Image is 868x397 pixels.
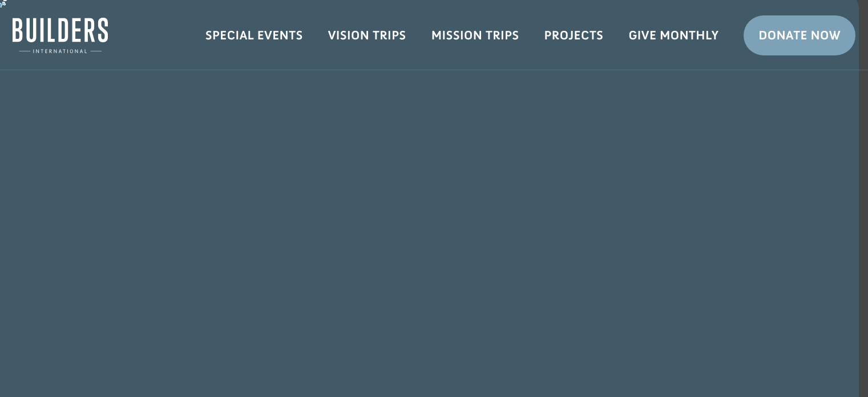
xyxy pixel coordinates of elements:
[193,19,316,52] a: Special Events
[13,18,108,53] img: Builders International
[419,19,532,52] a: Mission Trips
[316,19,419,52] a: Vision Trips
[744,15,855,55] a: Donate Now
[532,19,616,52] a: Projects
[616,19,731,52] a: Give Monthly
